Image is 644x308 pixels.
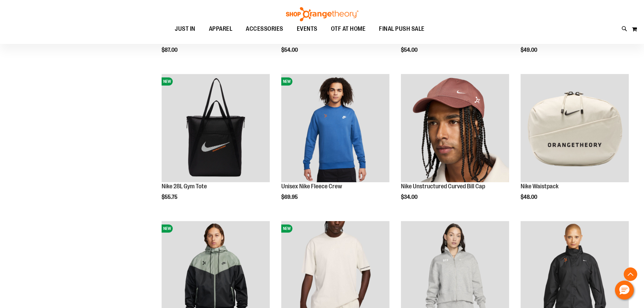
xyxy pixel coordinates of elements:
[162,183,207,190] a: Nike 28L Gym Tote
[401,47,419,53] span: $54.00
[331,21,366,37] span: OTF AT HOME
[281,47,299,53] span: $54.00
[281,224,292,233] span: NEW
[202,21,239,37] a: APPAREL
[162,47,178,53] span: $87.00
[517,71,632,217] div: product
[401,74,509,183] a: Nike Unstructured Curved Bill Cap
[521,74,629,183] a: Nike Waistpack
[401,183,485,190] a: Nike Unstructured Curved Bill Cap
[521,74,629,182] img: Nike Waistpack
[168,21,202,37] a: JUST IN
[521,194,538,200] span: $48.00
[209,21,233,37] span: APPAREL
[281,74,389,183] a: Unisex Nike Fleece CrewNEW
[162,194,178,200] span: $55.75
[162,224,173,233] span: NEW
[278,71,393,217] div: product
[297,21,317,37] span: EVENTS
[521,47,538,53] span: $49.00
[162,77,173,86] span: NEW
[239,21,290,37] a: ACCESSORIES
[162,74,270,183] a: Nike 28L Gym ToteNEW
[624,267,637,281] button: Back To Top
[290,21,324,37] a: EVENTS
[281,194,299,200] span: $69.95
[281,74,389,182] img: Unisex Nike Fleece Crew
[158,71,273,217] div: product
[246,21,283,37] span: ACCESSORIES
[398,71,512,217] div: product
[175,21,195,37] span: JUST IN
[285,7,359,21] img: Shop Orangetheory
[162,74,270,182] img: Nike 28L Gym Tote
[324,21,373,37] a: OTF AT HOME
[401,74,509,182] img: Nike Unstructured Curved Bill Cap
[281,77,292,86] span: NEW
[372,21,431,37] a: FINAL PUSH SALE
[281,183,342,190] a: Unisex Nike Fleece Crew
[401,194,419,200] span: $34.00
[521,183,558,190] a: Nike Waistpack
[379,21,425,37] span: FINAL PUSH SALE
[615,281,634,300] button: Hello, have a question? Let’s chat.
